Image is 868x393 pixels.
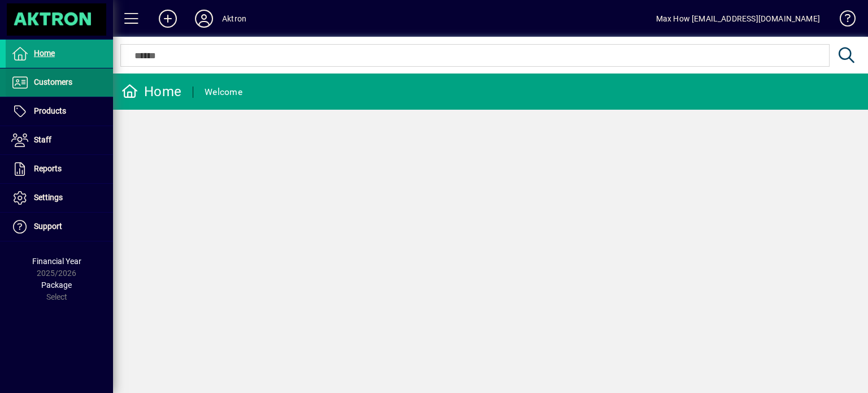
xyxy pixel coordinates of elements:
[6,68,113,97] a: Customers
[150,8,186,29] button: Add
[6,213,113,241] a: Support
[34,49,55,58] span: Home
[34,193,63,202] span: Settings
[205,83,242,101] div: Welcome
[222,10,246,28] div: Aktron
[6,155,113,183] a: Reports
[34,77,72,87] span: Customers
[41,280,72,290] span: Package
[32,257,81,266] span: Financial Year
[6,97,113,126] a: Products
[34,222,62,231] span: Support
[34,164,62,173] span: Reports
[831,2,854,39] a: Knowledge Base
[186,8,222,29] button: Profile
[6,126,113,154] a: Staff
[34,135,51,144] span: Staff
[121,83,181,101] div: Home
[6,184,113,212] a: Settings
[34,106,66,115] span: Products
[656,10,820,28] div: Max How [EMAIL_ADDRESS][DOMAIN_NAME]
